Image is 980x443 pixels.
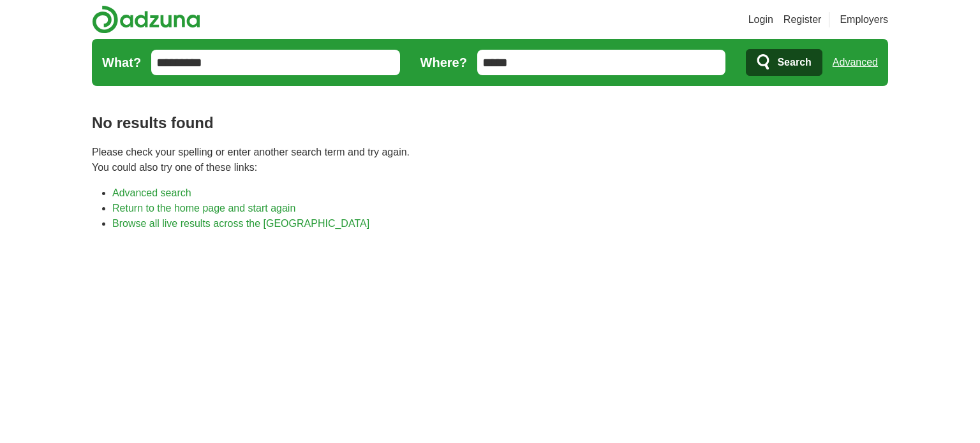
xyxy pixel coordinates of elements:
a: Register [783,12,822,27]
h1: No results found [92,112,888,134]
a: Browse all live results across the [GEOGRAPHIC_DATA] [112,218,369,229]
span: Search [777,50,811,75]
label: Where? [420,53,467,72]
a: Return to the home page and start again [112,203,295,214]
img: Adzuna logo [92,5,200,34]
a: Advanced [833,50,878,75]
a: Login [748,12,773,27]
button: Search [746,49,822,76]
a: Advanced search [112,187,191,198]
label: What? [102,53,141,72]
a: Employers [840,12,888,27]
p: Please check your spelling or enter another search term and try again. You could also try one of ... [92,145,888,175]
